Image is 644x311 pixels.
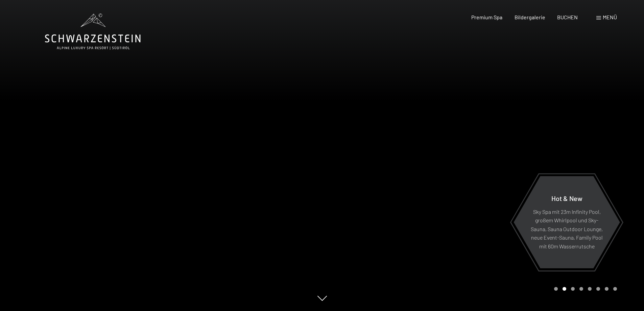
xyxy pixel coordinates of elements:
span: Menü [603,14,617,20]
div: Carousel Page 3 [571,287,575,291]
a: Bildergalerie [515,14,545,20]
div: Carousel Page 7 [605,287,609,291]
p: Sky Spa mit 23m Infinity Pool, großem Whirlpool und Sky-Sauna, Sauna Outdoor Lounge, neue Event-S... [530,207,603,250]
div: Carousel Pagination [552,287,617,291]
div: Carousel Page 6 [596,287,600,291]
div: Carousel Page 8 [613,287,617,291]
div: Carousel Page 2 (Current Slide) [563,287,566,291]
div: Carousel Page 1 [554,287,558,291]
div: Carousel Page 5 [588,287,592,291]
div: Carousel Page 4 [579,287,583,291]
a: Hot & New Sky Spa mit 23m Infinity Pool, großem Whirlpool und Sky-Sauna, Sauna Outdoor Lounge, ne... [513,176,620,269]
a: BUCHEN [557,14,578,20]
a: Premium Spa [471,14,502,20]
span: Hot & New [551,194,582,202]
